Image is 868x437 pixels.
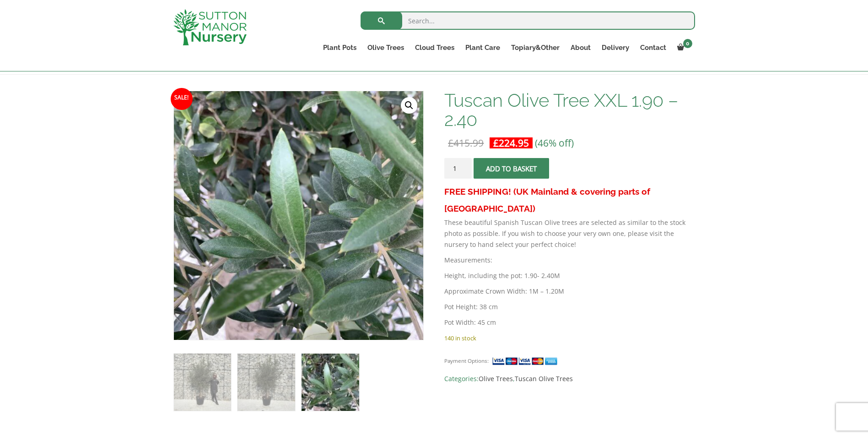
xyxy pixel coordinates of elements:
p: Measurements: [444,255,695,266]
p: These beautiful Spanish Tuscan Olive trees are selected as similar to the stock photo as possible... [444,217,695,250]
span: Categories: , [444,373,695,384]
a: 0 [672,41,695,54]
a: Olive Trees [479,374,513,383]
img: payment supported [492,356,561,366]
img: Tuscan Olive Tree XXL 1.90 - 2.40 [174,354,231,411]
span: £ [493,137,499,149]
span: 0 [683,39,692,48]
a: View full-screen image gallery [401,97,417,114]
a: Plant Care [460,41,506,54]
p: Pot Height: 38 cm [444,301,695,312]
a: Cloud Trees [410,41,460,54]
a: About [565,41,596,54]
p: Height, including the pot: 1.90- 2.40M [444,270,695,281]
bdi: 415.99 [448,137,484,149]
a: Topiary&Other [506,41,565,54]
span: Sale! [171,88,193,110]
img: Tuscan Olive Tree XXL 1.90 - 2.40 - Image 3 [302,354,359,411]
small: Payment Options: [444,357,489,364]
h3: FREE SHIPPING! (UK Mainland & covering parts of [GEOGRAPHIC_DATA]) [444,183,695,217]
img: Tuscan Olive Tree XXL 1.90 - 2.40 - Image 2 [237,354,295,411]
p: Approximate Crown Width: 1M – 1.20M [444,286,695,297]
a: Tuscan Olive Trees [515,374,573,383]
button: Add to basket [474,158,549,179]
a: Olive Trees [362,41,410,54]
a: Delivery [596,41,635,54]
a: Plant Pots [318,41,362,54]
img: logo [173,9,247,45]
p: Pot Width: 45 cm [444,317,695,328]
span: (46% off) [535,137,574,149]
h1: Tuscan Olive Tree XXL 1.90 – 2.40 [444,91,695,129]
bdi: 224.95 [493,137,529,149]
a: Contact [635,41,672,54]
input: Product quantity [444,158,472,179]
p: 140 in stock [444,333,695,344]
span: £ [448,137,453,149]
input: Search... [361,11,695,30]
